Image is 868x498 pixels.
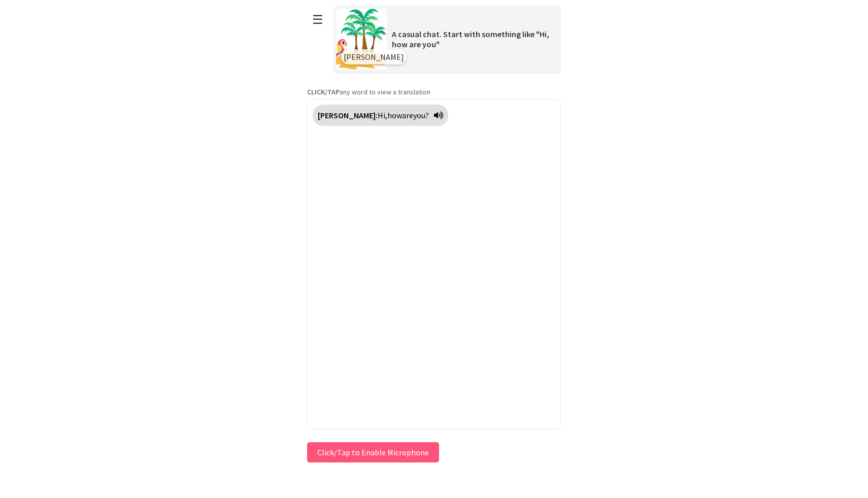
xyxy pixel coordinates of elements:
div: Click to translate [313,105,448,126]
span: Hi, [378,110,387,120]
strong: [PERSON_NAME]: [318,110,378,120]
p: any word to view a translation [307,87,561,96]
strong: CLICK/TAP [307,87,340,96]
button: Click/Tap to Enable Microphone [307,442,439,462]
button: ☰ [307,7,328,32]
span: how [387,110,402,120]
span: [PERSON_NAME] [344,52,404,62]
span: you? [413,110,429,120]
img: Scenario Image [336,9,387,70]
span: are [402,110,413,120]
span: A casual chat. Start with something like "Hi, how are you" [392,29,549,49]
